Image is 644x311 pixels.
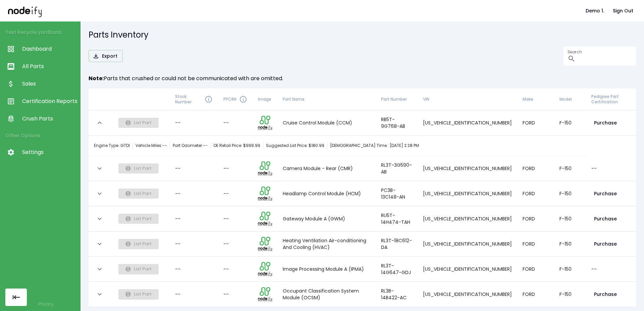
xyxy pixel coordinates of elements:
td: [US_VEHICLE_IDENTIFICATION_NUMBER] [418,156,517,181]
span: [DEMOGRAPHIC_DATA] Time : [DATE] 2:28 PM [330,142,419,149]
span: Suggested List Price: $ 180.99 [266,142,324,149]
div: -- [175,291,213,298]
td: F-150 [554,257,586,282]
td: F-150 [554,282,586,307]
td: -- [218,257,253,282]
img: part image [258,287,272,301]
th: Part Name [277,89,376,110]
button: expand row [94,117,105,128]
span: Vehicle Miles: -- [136,142,167,149]
button: expand row [94,213,105,224]
td: F-150 [554,110,586,136]
button: Demo 1. [583,5,607,17]
td: FORD [517,257,554,282]
span: Dashboard [22,45,77,53]
span: Settings [22,148,77,156]
th: VIN [418,89,517,110]
button: expand row [94,289,105,300]
td: FORD [517,282,554,307]
td: Gateway Module A (GWM) [277,206,376,231]
td: PC3B-13C148-AN [376,181,418,206]
th: Part Number [376,89,418,110]
h6: Parts that crushed or could not be communicated with are omitted. [89,74,636,83]
td: Headlamp Control Module (HCM) [277,181,376,206]
span: Must have an active sales channel before parts can be listed [118,265,159,272]
th: Pedigree Part Certification [586,89,636,110]
td: F-150 [554,156,586,181]
span: Must have an active sales channel before parts can be listed [118,190,159,197]
button: Sign Out [610,5,636,17]
td: -- [218,110,253,136]
td: -- [218,206,253,231]
span: Must have an active sales channel before parts can be listed [118,119,159,126]
td: -- [586,156,636,181]
td: -- [218,156,253,181]
td: F-150 [554,181,586,206]
span: Must have an active sales channel before parts can be listed [118,165,159,171]
img: nodeify [8,4,42,17]
th: Make [517,89,554,110]
td: F-150 [554,206,586,231]
div: PPCRN [223,95,247,103]
span: All Parts [22,62,77,70]
td: RL3T-18C612-DA [376,231,418,257]
th: Model [554,89,586,110]
span: Sales [22,80,77,88]
td: Image Processing Module A (IPMA) [277,257,376,282]
button: Purchase [591,238,620,250]
button: Purchase [591,288,620,301]
span: Certification Reports [22,97,77,105]
td: Camera Module - Rear (CMR) [277,156,376,181]
td: -- [218,231,253,257]
td: [US_VEHICLE_IDENTIFICATION_NUMBER] [418,257,517,282]
div: -- [175,241,213,247]
div: -- [175,266,213,272]
td: Occupant Classification System Module (OCSM) [277,282,376,307]
span: Must have an active sales channel before parts can be listed [118,240,159,247]
span: Crush Parts [22,115,77,123]
td: RL3T-14G647-GDJ [376,257,418,282]
img: part image [258,116,272,130]
button: Export [89,50,123,62]
button: expand row [94,263,105,275]
div: -- [175,165,213,172]
td: Heating Ventilation Air-conditioning And Cooling (HVAC) [277,231,376,257]
td: [US_VEHICLE_IDENTIFICATION_NUMBER] [418,282,517,307]
span: Engine Type : GTDI [94,142,130,149]
div: -- [175,190,213,197]
img: part image [258,161,272,175]
td: -- [218,282,253,307]
img: part image [258,262,272,276]
th: Image [253,89,277,110]
label: Search [568,49,582,55]
button: Purchase [591,188,620,200]
img: part image [258,237,272,251]
div: -- [175,215,213,222]
td: [US_VEHICLE_IDENTIFICATION_NUMBER] [418,181,517,206]
td: F-150 [554,231,586,257]
td: FORD [517,181,554,206]
span: Part Odometer: -- [173,142,208,149]
td: -- [586,257,636,282]
td: RL3T-3G590-AB [376,156,418,181]
span: OE Retail Price: $ 999.99 [213,142,260,149]
td: [US_VEHICLE_IDENTIFICATION_NUMBER] [418,110,517,136]
td: FORD [517,206,554,231]
td: RB5T-9G768-AB [376,110,418,136]
td: RL3B-14B422-AC [376,282,418,307]
td: -- [218,181,253,206]
button: Purchase [591,117,620,129]
img: part image [258,187,272,201]
span: Must have an active sales channel before parts can be listed [118,291,159,297]
td: Cruise Control Module (CCM) [277,110,376,136]
button: expand row [94,188,105,199]
h5: Parts Inventory [89,30,636,40]
img: part image [258,212,272,226]
a: Privacy [38,301,54,307]
td: FORD [517,110,554,136]
button: expand row [94,238,105,250]
div: -- [175,119,213,126]
td: FORD [517,231,554,257]
span: Must have an active sales channel before parts can be listed [118,215,159,222]
button: Purchase [591,213,620,225]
